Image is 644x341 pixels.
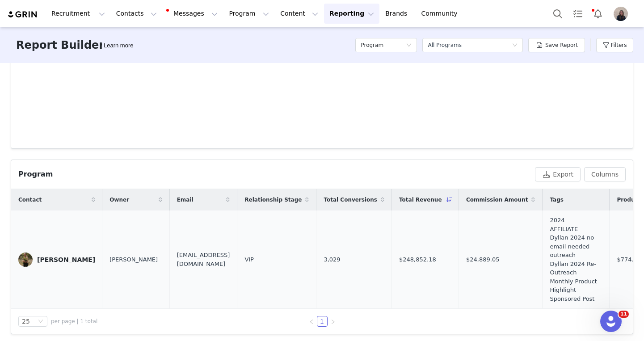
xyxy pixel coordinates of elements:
span: $774.50 [617,255,641,264]
li: Next Page [328,316,338,327]
span: [PERSON_NAME] [109,255,158,264]
span: 11 [619,311,629,318]
i: icon: down [38,319,43,325]
span: Owner [109,196,129,204]
span: $24,889.05 [466,255,499,264]
a: 1 [317,316,327,326]
h5: Program [361,38,383,52]
span: Contact [18,196,42,204]
button: Notifications [588,4,608,24]
h3: Report Builder [16,37,104,53]
button: Columns [584,167,626,181]
span: VIP [244,255,254,264]
button: Reporting [324,4,379,24]
button: Messages [163,4,223,24]
span: Relationship Stage [244,196,302,204]
span: Email [177,196,194,204]
button: Recruitment [46,4,110,24]
a: Brands [380,4,415,24]
i: icon: right [330,319,336,324]
img: 1cdbb7aa-9e77-4d87-9340-39fe3d42aad1.jpg [614,7,628,21]
span: [EMAIL_ADDRESS][DOMAIN_NAME] [177,251,230,268]
span: Total Conversions [324,196,377,204]
button: Contacts [111,4,162,24]
iframe: Intercom live chat [600,311,622,332]
span: Commission Amount [466,196,528,204]
li: Previous Page [306,316,317,327]
i: icon: down [512,42,518,49]
span: 2024 AFFILIATE Dyllan 2024 no email needed outreach Dyllan 2024 Re-Outreach Monthly Product Highl... [550,216,602,303]
div: All Programs [428,38,462,52]
div: [PERSON_NAME] [37,256,95,263]
div: Program [18,169,53,180]
a: Community [416,4,467,24]
span: Tags [550,196,563,204]
img: 7f1eef97-6dbd-4bff-b8fb-8db887d6a97f.jpg [18,253,33,267]
i: icon: left [309,319,314,324]
a: Tasks [568,4,588,24]
a: [PERSON_NAME] [18,253,95,267]
button: Content [275,4,324,24]
span: $248,852.18 [399,255,436,264]
button: Save Report [528,38,585,52]
button: Search [548,4,568,24]
span: per page | 1 total [51,317,97,325]
article: Program [11,160,633,334]
div: 25 [22,316,30,326]
button: Profile [608,7,637,21]
button: Export [535,167,581,181]
i: icon: down [406,42,412,49]
button: Program [223,4,274,24]
div: Tooltip anchor [102,41,135,50]
img: grin logo [7,10,38,19]
span: Total Revenue [399,196,442,204]
span: 3,029 [324,255,340,264]
li: 1 [317,316,328,327]
button: Filters [596,38,633,52]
